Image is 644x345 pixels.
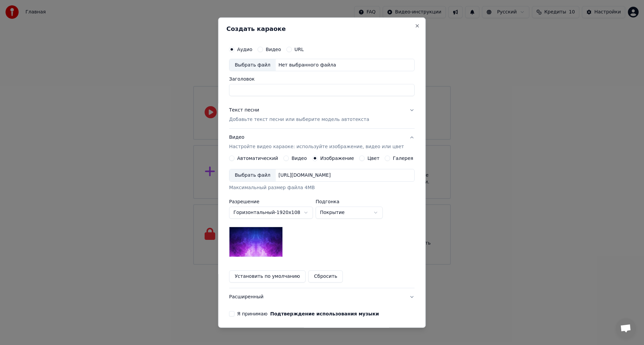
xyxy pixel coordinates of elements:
[229,143,404,150] p: Настройте видео караоке: используйте изображение, видео или цвет
[229,169,276,181] div: Выбрать файл
[276,172,333,179] div: [URL][DOMAIN_NAME]
[270,311,379,316] button: Я принимаю
[229,134,404,150] div: Видео
[294,47,304,51] label: URL
[229,156,415,288] div: ВидеоНастройте видео караоке: используйте изображение, видео или цвет
[226,26,417,32] h2: Создать караоке
[229,270,306,283] button: Установить по умолчанию
[229,101,415,128] button: Текст песниДобавьте текст песни или выберите модель автотекста
[229,59,276,71] div: Выбрать файл
[309,270,343,283] button: Сбросить
[368,156,380,161] label: Цвет
[229,199,313,204] label: Разрешение
[291,156,307,161] label: Видео
[229,116,369,123] p: Добавьте текст песни или выберите модель автотекста
[237,47,252,51] label: Аудио
[237,311,379,316] label: Я принимаю
[237,156,278,161] label: Автоматический
[229,184,415,191] div: Максимальный размер файла 4MB
[229,77,415,81] label: Заголовок
[229,107,259,114] div: Текст песни
[320,156,354,161] label: Изображение
[229,129,415,156] button: ВидеоНастройте видео караоке: используйте изображение, видео или цвет
[316,199,383,204] label: Подгонка
[393,156,414,161] label: Галерея
[266,47,281,51] label: Видео
[229,288,415,306] button: Расширенный
[276,61,339,68] div: Нет выбранного файла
